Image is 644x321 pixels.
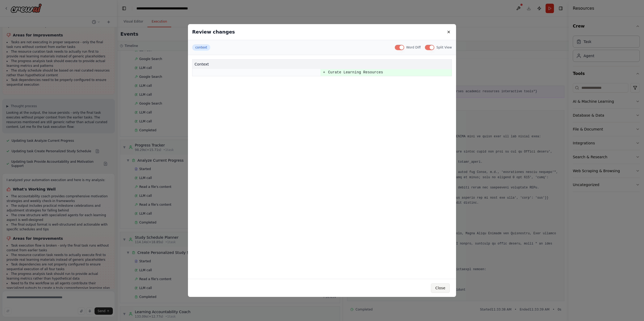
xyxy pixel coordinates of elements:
button: context [192,44,210,51]
pre: Curate Learning Resources [328,69,451,76]
h4: context [195,62,449,67]
h3: Review changes [192,28,235,36]
button: Close [431,283,450,293]
label: Split View [436,45,452,50]
label: Word Diff [406,45,421,50]
pre: + [323,69,325,76]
